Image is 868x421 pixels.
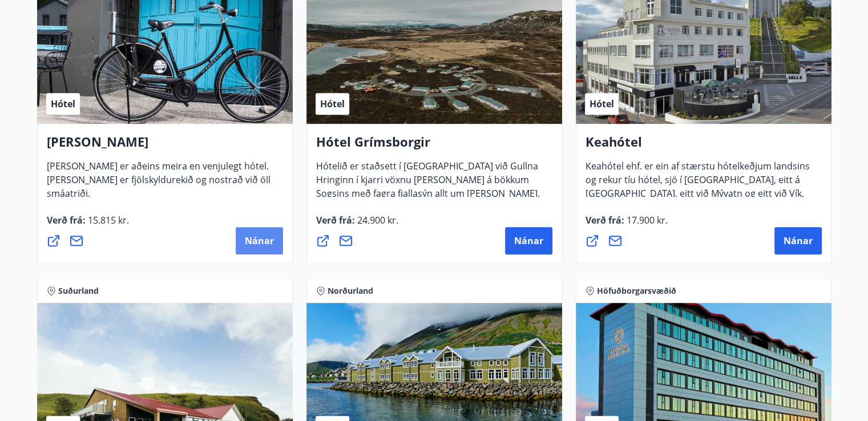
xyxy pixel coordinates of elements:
button: Nánar [505,227,552,254]
span: 17.900 kr. [624,214,668,226]
span: Verð frá : [316,214,398,236]
span: Hótel [51,98,75,110]
span: 15.815 kr. [86,214,129,226]
h4: Keahótel [586,133,822,159]
span: [PERSON_NAME] er aðeins meira en venjulegt hótel. [PERSON_NAME] er fjölskyldurekið og nostrað við... [47,160,271,209]
span: Hótel [590,98,614,110]
span: 24.900 kr. [355,214,398,226]
h4: Hótel Grímsborgir [316,133,552,159]
span: Verð frá : [47,214,129,236]
span: Keahótel ehf. er ein af stærstu hótelkeðjum landsins og rekur tíu hótel, sjö í [GEOGRAPHIC_DATA],... [586,160,810,236]
span: Suðurland [58,285,99,297]
span: Nánar [514,234,543,247]
span: Höfuðborgarsvæðið [597,285,676,297]
span: Verð frá : [586,214,668,236]
button: Nánar [774,227,822,254]
span: Hótel [320,98,345,110]
span: Hótelið er staðsett í [GEOGRAPHIC_DATA] við Gullna Hringinn í kjarri vöxnu [PERSON_NAME] á bökkum... [316,160,540,236]
span: Nánar [245,234,274,247]
span: Nánar [784,234,813,247]
button: Nánar [236,227,283,254]
h4: [PERSON_NAME] [47,133,283,159]
span: Norðurland [328,285,373,297]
